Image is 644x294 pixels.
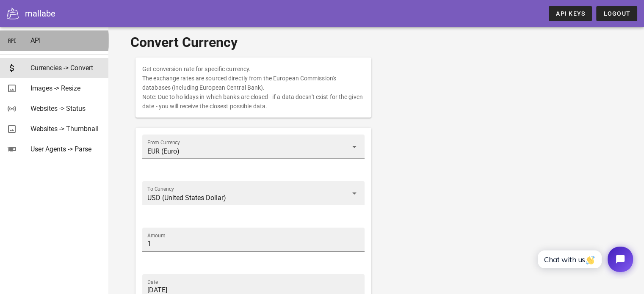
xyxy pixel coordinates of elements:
[147,140,180,146] label: From Currency
[135,58,371,118] div: Get conversion rate for specific currency. The exchange rates are sourced directly from the Europ...
[30,36,102,44] div: API
[603,10,630,17] span: Logout
[596,6,637,21] button: Logout
[549,6,592,21] a: API Keys
[30,84,102,92] div: Images -> Resize
[30,125,102,133] div: Websites -> Thumbnail
[30,64,102,72] div: Currencies -> Convert
[25,7,55,20] div: mallabe
[30,104,102,113] div: Websites -> Status
[130,32,622,52] h1: Convert Currency
[556,10,585,17] span: API Keys
[147,233,165,239] label: Amount
[528,239,640,279] iframe: Tidio Chat
[147,279,158,286] label: Date
[147,186,174,192] label: To Currency
[30,145,102,153] div: User Agents -> Parse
